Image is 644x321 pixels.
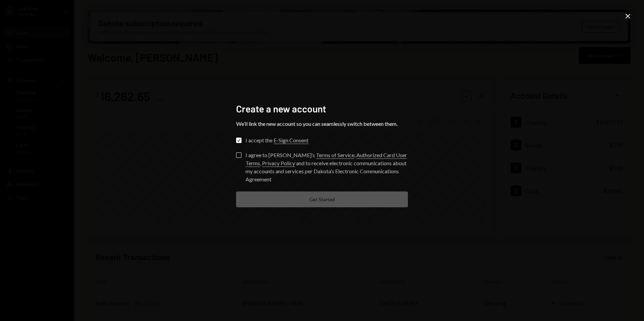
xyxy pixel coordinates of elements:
div: We’ll link the new account so you can seamlessly switch between them. [236,120,408,127]
button: I agree to [PERSON_NAME]’s Terms of Service, Authorized Card User Terms, Privacy Policy and to re... [236,152,241,158]
button: I accept the E-Sign Consent [236,138,241,143]
a: E-Sign Consent [273,137,309,144]
h2: Create a new account [236,102,408,115]
div: I accept the [246,136,309,144]
a: Privacy Policy [262,160,295,167]
a: Terms of Service [316,152,354,159]
div: I agree to [PERSON_NAME]’s , , and to receive electronic communications about my accounts and ser... [246,151,408,183]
